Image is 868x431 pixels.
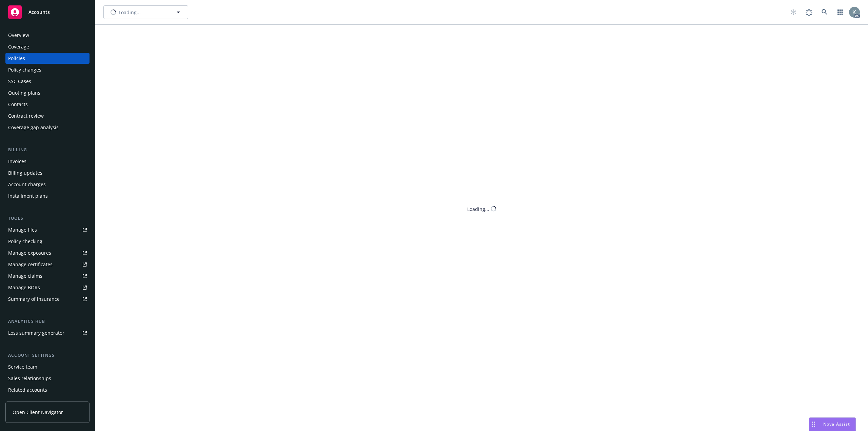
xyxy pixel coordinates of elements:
div: Coverage gap analysis [8,122,59,133]
a: Coverage gap analysis [5,122,90,133]
div: Loading... [467,205,489,212]
a: Policy checking [5,236,90,247]
div: Overview [8,30,29,41]
div: Billing [5,146,90,153]
div: Summary of insurance [8,294,60,305]
a: Start snowing [787,5,800,19]
span: Open Client Navigator [13,409,63,416]
span: Nova Assist [823,421,850,427]
div: Coverage [8,41,29,52]
div: Contacts [8,99,28,110]
a: Account charges [5,179,90,190]
div: Contract review [8,111,44,121]
div: Tools [5,215,90,222]
div: Policies [8,53,25,64]
div: Invoices [8,156,26,167]
a: Quoting plans [5,87,90,98]
a: Loss summary generator [5,328,90,338]
span: Loading... [119,9,141,16]
a: Policy changes [5,64,90,75]
div: Manage certificates [8,259,53,270]
div: SSC Cases [8,76,31,87]
img: photo [849,7,860,18]
span: Accounts [28,9,50,15]
a: Invoices [5,156,90,167]
div: Manage files [8,224,37,235]
div: Policy changes [8,64,41,75]
a: Overview [5,30,90,41]
a: Related accounts [5,385,90,395]
div: Account charges [8,179,46,190]
a: Manage BORs [5,282,90,293]
a: Contacts [5,99,90,110]
a: Sales relationships [5,373,90,384]
a: Manage files [5,224,90,235]
a: Manage certificates [5,259,90,270]
div: Manage BORs [8,282,40,293]
div: Account settings [5,352,90,359]
div: Drag to move [809,418,818,431]
div: Manage exposures [8,248,51,258]
a: Coverage [5,41,90,52]
a: Manage claims [5,271,90,281]
div: Manage claims [8,271,42,281]
button: Loading... [103,5,188,19]
a: Policies [5,53,90,64]
div: Installment plans [8,191,48,201]
a: Contract review [5,111,90,121]
a: Manage exposures [5,248,90,258]
div: Billing updates [8,168,42,178]
a: Search [818,5,831,19]
a: Summary of insurance [5,294,90,305]
div: Service team [8,361,37,372]
a: Installment plans [5,191,90,201]
a: SSC Cases [5,76,90,87]
div: Quoting plans [8,87,40,98]
a: Switch app [833,5,847,19]
div: Sales relationships [8,373,51,384]
div: Analytics hub [5,318,90,325]
a: Billing updates [5,168,90,178]
a: Report a Bug [802,5,816,19]
div: Policy checking [8,236,42,247]
button: Nova Assist [809,417,856,431]
div: Related accounts [8,385,47,395]
div: Loss summary generator [8,328,64,338]
a: Accounts [5,3,90,22]
a: Service team [5,361,90,372]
